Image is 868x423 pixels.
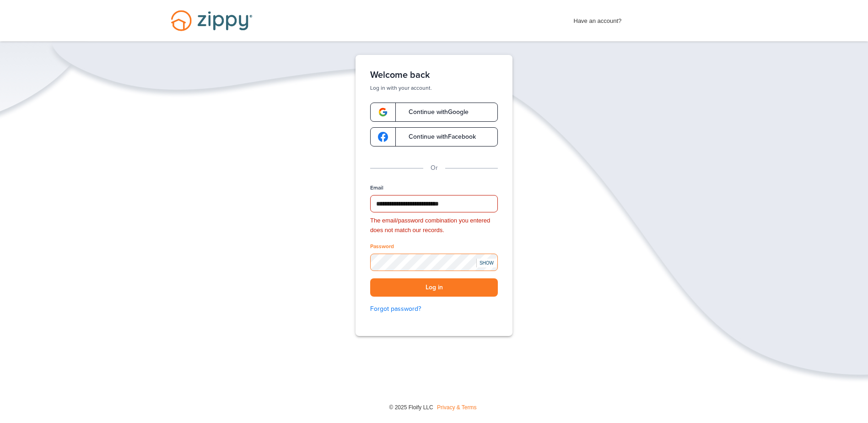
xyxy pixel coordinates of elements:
input: Password [370,254,498,271]
a: Forgot password? [370,304,498,314]
span: Have an account? [574,11,622,26]
button: Log in [370,278,498,297]
a: google-logoContinue withFacebook [370,127,498,146]
span: © 2025 Floify LLC [389,404,433,411]
a: google-logoContinue withGoogle [370,103,498,122]
p: Log in with your account. [370,84,498,92]
img: google-logo [378,107,388,117]
input: Email [370,195,498,212]
h1: Welcome back [370,70,498,81]
p: Or [431,163,438,173]
span: Continue with Facebook [399,134,476,140]
img: google-logo [378,132,388,142]
div: SHOW [476,259,496,267]
label: Email [370,184,383,192]
span: Continue with Google [399,109,469,115]
label: Password [370,243,394,250]
div: The email/password combination you entered does not match our records. [370,216,498,235]
a: Privacy & Terms [437,404,476,411]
